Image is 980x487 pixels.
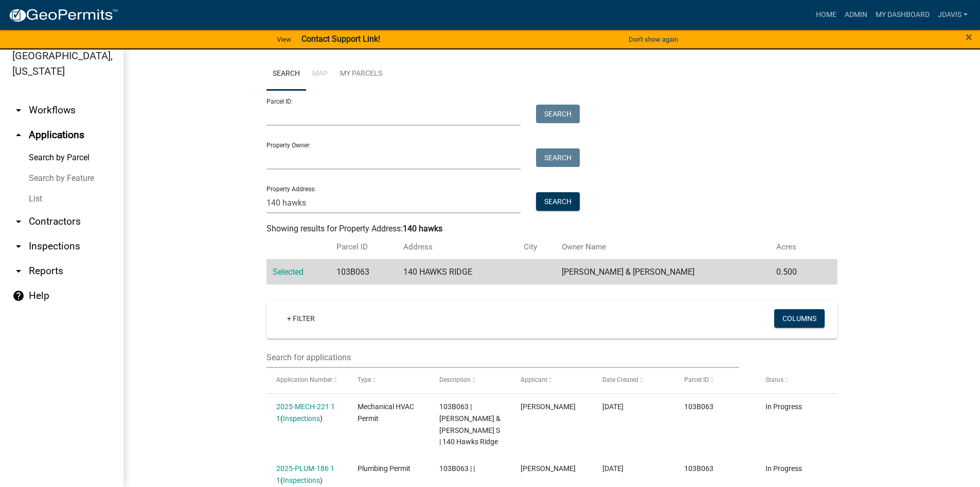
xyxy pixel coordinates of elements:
a: Selected [273,267,304,277]
td: 0.500 [770,259,819,284]
i: arrow_drop_down [12,265,25,277]
td: 140 HAWKS RIDGE [397,259,518,284]
a: My Parcels [334,58,388,91]
a: Inspections [283,476,320,484]
div: ( ) [276,463,338,486]
span: Parcel ID [684,376,709,383]
td: 103B063 [330,259,397,284]
span: 103B063 | | [439,464,475,473]
span: 103B063 | PITTS GREGORY C & AMY S | 140 Hawks Ridge [439,402,501,446]
a: 2025-MECH-221 1 1 [276,402,335,423]
span: Type [358,376,371,383]
datatable-header-cell: Description [430,368,511,393]
th: Acres [770,235,819,259]
a: Inspections [283,414,320,423]
a: Search [266,58,306,91]
span: Status [765,376,783,383]
span: 103B063 [684,402,714,411]
strong: Contact Support Link! [301,34,380,44]
th: Owner Name [556,235,770,259]
button: Columns [774,309,825,328]
datatable-header-cell: Parcel ID [674,368,756,393]
th: City [518,235,556,259]
a: View [273,31,295,48]
a: Home [812,5,841,25]
th: Address [397,235,518,259]
span: Application Number [276,376,332,383]
span: Jeremy Nichols [521,464,576,473]
span: Kristyn Chambers [521,402,576,411]
datatable-header-cell: Status [756,368,838,393]
datatable-header-cell: Type [348,368,430,393]
button: Search [536,192,580,211]
td: [PERSON_NAME] & [PERSON_NAME] [556,259,770,284]
span: Mechanical HVAC Permit [358,402,414,423]
span: 09/16/2025 [602,464,623,473]
span: Plumbing Permit [358,464,411,473]
span: Date Created [602,376,638,383]
i: help [12,290,25,302]
datatable-header-cell: Date Created [593,368,674,393]
span: Description [439,376,471,383]
button: Search [536,105,580,123]
a: jdavis [934,5,972,25]
i: arrow_drop_down [12,104,25,116]
i: arrow_drop_down [12,240,25,253]
input: Search for applications [266,347,740,368]
th: Parcel ID [330,235,397,259]
button: Don't show again [625,31,682,48]
button: Search [536,148,580,167]
a: Admin [841,5,871,25]
div: ( ) [276,401,338,425]
a: + Filter [279,309,323,328]
span: × [966,30,972,44]
span: 09/16/2025 [602,402,623,411]
strong: 140 hawks [403,224,442,233]
datatable-header-cell: Applicant [511,368,593,393]
a: My Dashboard [871,5,934,25]
i: arrow_drop_up [12,129,25,141]
span: In Progress [765,464,802,473]
datatable-header-cell: Application Number [266,368,348,393]
span: 103B063 [684,464,714,473]
i: arrow_drop_down [12,215,25,228]
span: Applicant [521,376,547,383]
span: In Progress [765,402,802,411]
button: Close [966,31,972,43]
a: 2025-PLUM-186 1 1 [276,464,334,484]
div: Showing results for Property Address: [266,223,838,235]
